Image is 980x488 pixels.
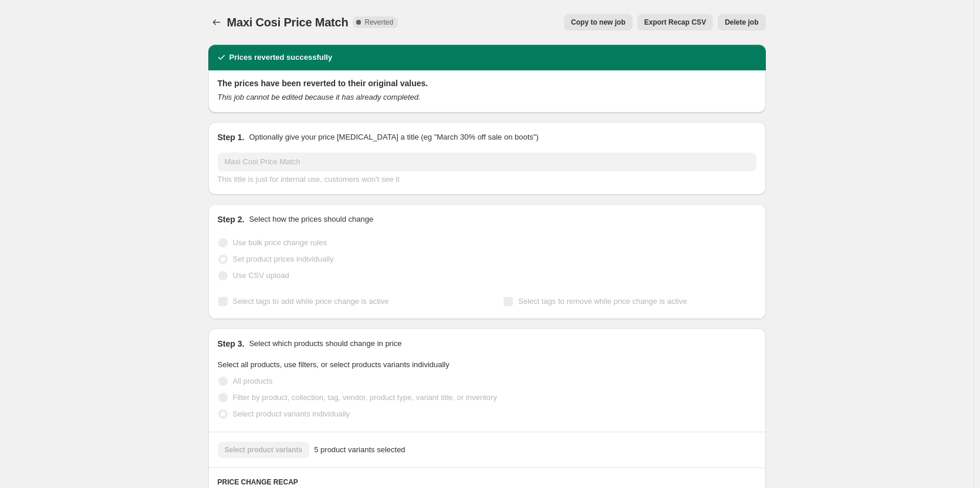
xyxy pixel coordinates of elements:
[233,271,289,280] span: Use CSV upload
[229,52,333,63] h2: Prices reverted successfully
[218,93,421,101] i: This job cannot be edited because it has already completed.
[233,238,327,247] span: Use bulk price change rules
[249,131,538,143] p: Optionally give your price [MEDICAL_DATA] a title (eg "March 30% off sale on boots")
[233,377,273,385] span: All products
[208,14,225,30] button: Price change jobs
[233,393,497,402] span: Filter by product, collection, tag, vendor, product type, variant title, or inventory
[637,14,713,30] button: Export Recap CSV
[218,477,756,487] h6: PRICE CHANGE RECAP
[218,338,245,350] h2: Step 3.
[518,297,687,306] span: Select tags to remove while price change is active
[227,16,349,29] span: Maxi Cosi Price Match
[233,297,389,306] span: Select tags to add while price change is active
[218,152,756,171] input: 30% off holiday sale
[233,409,350,418] span: Select product variants individually
[364,18,393,27] span: Reverted
[718,14,765,30] button: Delete job
[218,77,756,89] h2: The prices have been reverted to their original values.
[218,131,245,143] h2: Step 1.
[571,18,626,27] span: Copy to new job
[233,255,334,263] span: Set product prices individually
[644,18,706,27] span: Export Recap CSV
[314,444,405,456] span: 5 product variants selected
[564,14,633,30] button: Copy to new job
[218,175,400,184] span: This title is just for internal use, customers won't see it
[218,213,245,225] h2: Step 2.
[725,18,758,27] span: Delete job
[249,213,373,225] p: Select how the prices should change
[218,360,450,369] span: Select all products, use filters, or select products variants individually
[249,338,401,350] p: Select which products should change in price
